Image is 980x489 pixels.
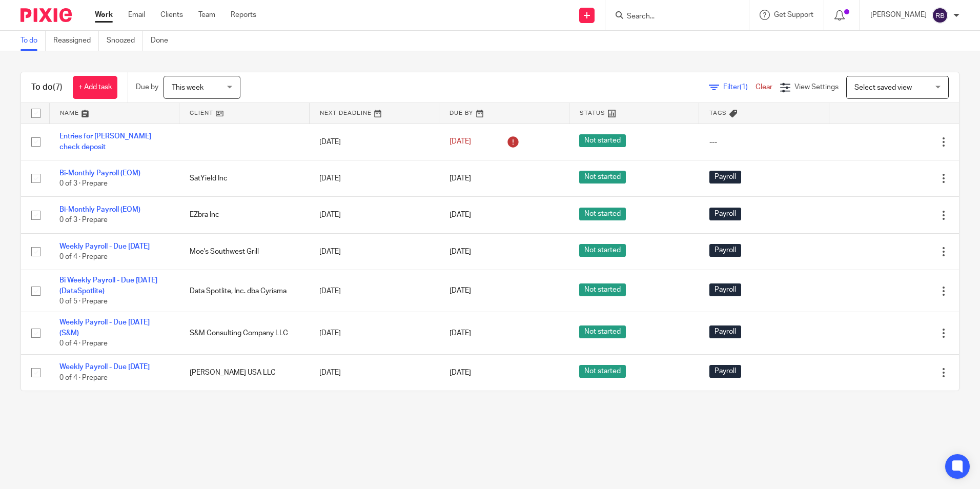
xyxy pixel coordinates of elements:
[309,312,439,354] td: [DATE]
[450,369,471,376] span: [DATE]
[309,270,439,312] td: [DATE]
[179,312,310,354] td: S&M Consulting Company LLC
[21,8,72,22] img: Pixie
[59,133,151,150] a: Entries for [PERSON_NAME] check deposit
[73,76,117,99] a: + Add task
[450,138,471,146] span: [DATE]
[579,365,626,378] span: Not started
[450,211,471,218] span: [DATE]
[309,354,439,391] td: [DATE]
[136,82,158,92] p: Due by
[179,160,310,196] td: SatYield Inc
[179,197,310,233] td: EZbra Inc
[59,217,108,224] span: 0 of 3 · Prepare
[723,84,756,91] span: Filter
[59,374,108,381] span: 0 of 4 · Prepare
[756,84,772,91] a: Clear
[160,10,183,20] a: Clients
[21,31,46,51] a: To do
[709,244,741,257] span: Payroll
[450,330,471,337] span: [DATE]
[709,208,741,220] span: Payroll
[709,283,741,296] span: Payroll
[107,31,143,51] a: Snoozed
[309,124,439,160] td: [DATE]
[450,175,471,182] span: [DATE]
[59,206,140,213] a: Bi-Monthly Payroll (EOM)
[31,82,63,93] h1: To do
[59,170,140,177] a: Bi-Monthly Payroll (EOM)
[854,84,912,91] span: Select saved view
[774,11,813,18] span: Get Support
[579,325,626,338] span: Not started
[309,160,439,196] td: [DATE]
[709,137,819,147] div: ---
[53,83,63,91] span: (7)
[709,325,741,338] span: Payroll
[59,298,108,305] span: 0 of 5 · Prepare
[309,197,439,233] td: [DATE]
[59,277,157,294] a: Bi Weekly Payroll - Due [DATE] (DataSpotlite)
[179,354,310,391] td: [PERSON_NAME] USA LLC
[231,10,256,20] a: Reports
[794,84,839,91] span: View Settings
[179,233,310,270] td: Moe's Southwest Grill
[59,243,150,250] a: Weekly Payroll - Due [DATE]
[626,12,718,22] input: Search
[309,233,439,270] td: [DATE]
[579,171,626,184] span: Not started
[128,10,145,20] a: Email
[59,253,108,260] span: 0 of 4 · Prepare
[95,10,113,20] a: Work
[172,84,203,91] span: This week
[870,10,927,20] p: [PERSON_NAME]
[151,31,176,51] a: Done
[709,365,741,378] span: Payroll
[59,363,150,371] a: Weekly Payroll - Due [DATE]
[709,110,727,116] span: Tags
[932,7,948,24] img: svg%3E
[179,270,310,312] td: Data Spotlite, Inc. dba Cyrisma
[740,84,748,91] span: (1)
[59,340,108,347] span: 0 of 4 · Prepare
[579,134,626,147] span: Not started
[579,208,626,220] span: Not started
[59,319,150,336] a: Weekly Payroll - Due [DATE] (S&M)
[579,244,626,257] span: Not started
[450,288,471,295] span: [DATE]
[59,180,108,187] span: 0 of 3 · Prepare
[709,171,741,184] span: Payroll
[579,283,626,296] span: Not started
[450,248,471,255] span: [DATE]
[53,31,99,51] a: Reassigned
[198,10,215,20] a: Team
